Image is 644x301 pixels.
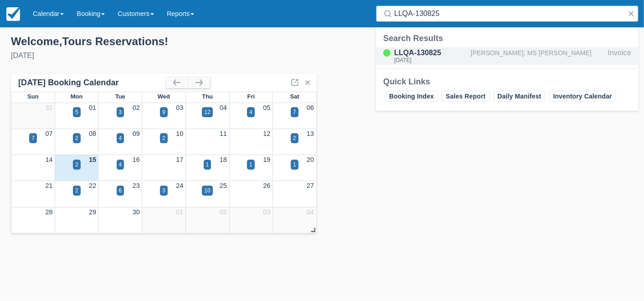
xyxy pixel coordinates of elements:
[290,93,299,100] span: Sat
[89,104,96,111] a: 01
[119,187,122,195] div: 6
[89,182,96,189] a: 22
[133,104,140,111] a: 02
[133,208,140,216] a: 30
[46,156,53,163] a: 14
[549,91,616,102] a: Inventory Calendar
[376,47,639,65] a: LLQA-130825[DATE][PERSON_NAME]; MS [PERSON_NAME]Invoice
[27,93,38,100] span: Sun
[202,93,213,100] span: Thu
[206,161,209,169] div: 1
[46,208,53,216] a: 28
[176,156,183,163] a: 17
[204,187,210,195] div: 10
[263,104,270,111] a: 05
[133,130,140,137] a: 09
[383,33,631,44] div: Search Results
[75,134,78,142] div: 2
[307,156,314,163] a: 20
[18,78,166,88] div: [DATE] Booking Calendar
[494,91,546,102] a: Daily Manifest
[89,130,96,137] a: 08
[307,130,314,137] a: 13
[293,108,296,116] div: 7
[263,156,270,163] a: 19
[31,134,35,142] div: 7
[162,187,165,195] div: 3
[46,104,53,111] a: 31
[608,47,631,65] div: Invoice
[263,130,270,137] a: 12
[263,182,270,189] a: 26
[119,161,122,169] div: 4
[46,130,53,137] a: 07
[162,134,165,142] div: 2
[249,108,252,116] div: 4
[249,161,252,169] div: 1
[176,130,183,137] a: 10
[442,91,489,102] a: Sales Report
[385,91,438,102] a: Booking Index
[220,104,227,111] a: 04
[293,161,296,169] div: 1
[383,76,631,87] div: Quick Links
[158,93,170,100] span: Wed
[394,47,467,58] div: LLQA-130825
[263,208,270,216] a: 03
[11,50,315,61] div: [DATE]
[119,108,122,116] div: 3
[220,156,227,163] a: 18
[11,35,315,48] div: Welcome , Tours Reservations !
[176,182,183,189] a: 24
[307,182,314,189] a: 27
[115,93,125,100] span: Tue
[46,182,53,189] a: 21
[471,47,604,65] div: [PERSON_NAME]; MS [PERSON_NAME]
[89,208,96,216] a: 29
[394,5,624,22] input: Search ( / )
[220,208,227,216] a: 02
[89,156,96,163] a: 15
[176,208,183,216] a: 01
[75,108,78,116] div: 5
[307,104,314,111] a: 06
[247,93,255,100] span: Fri
[220,130,227,137] a: 11
[176,104,183,111] a: 03
[394,57,467,63] div: [DATE]
[293,134,296,142] div: 2
[71,93,83,100] span: Mon
[133,182,140,189] a: 23
[204,108,210,116] div: 12
[119,134,122,142] div: 4
[220,182,227,189] a: 25
[75,187,78,195] div: 2
[75,161,78,169] div: 2
[6,7,20,21] img: checkfront-main-nav-mini-logo.png
[307,208,314,216] a: 04
[162,108,165,116] div: 9
[133,156,140,163] a: 16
